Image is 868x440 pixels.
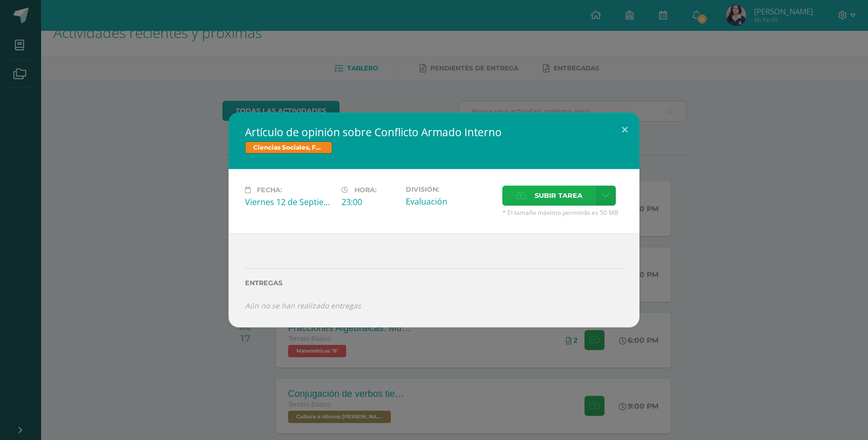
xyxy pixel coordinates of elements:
span: Fecha: [257,186,282,194]
h2: Artículo de opinión sobre Conflicto Armado Interno [245,125,623,139]
i: Aún no se han realizado entregas [245,301,361,310]
span: Ciencias Sociales, Formación Ciudadana e Interculturalidad [245,141,332,154]
label: División: [406,186,494,193]
div: Viernes 12 de Septiembre [245,196,333,208]
div: Evaluación [406,196,494,207]
label: Entregas [245,279,623,287]
div: 23:00 [342,196,398,208]
span: * El tamaño máximo permitido es 50 MB [502,208,623,217]
button: Close (Esc) [610,113,639,148]
span: Hora: [354,186,376,194]
span: Subir tarea [535,186,582,205]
